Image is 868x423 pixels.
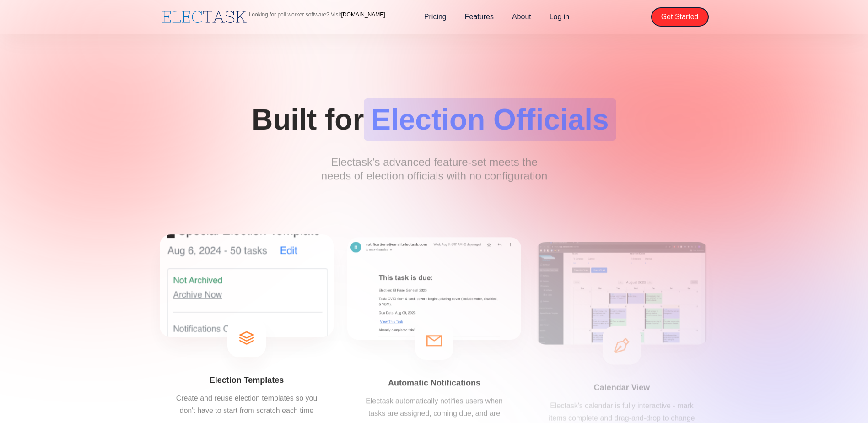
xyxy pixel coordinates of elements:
span: Election Officials [364,98,616,141]
p: Electask's advanced feature-set meets the needs of election officials with no configuration [320,156,549,183]
a: home [160,9,249,25]
a: Features [456,7,503,27]
p: Looking for poll worker software? Visit [249,12,385,17]
p: Create and reuse election templates so you don't have to start from scratch each time [171,392,322,417]
h4: Automatic Notifications [388,378,480,389]
h1: Built for [252,98,616,141]
a: Pricing [415,7,456,27]
a: Get Started [651,7,709,27]
a: About [503,7,540,27]
a: [DOMAIN_NAME] [341,11,385,18]
h4: Election Templates [209,375,284,386]
h4: Calendar View [593,382,650,393]
a: Log in [540,7,579,27]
